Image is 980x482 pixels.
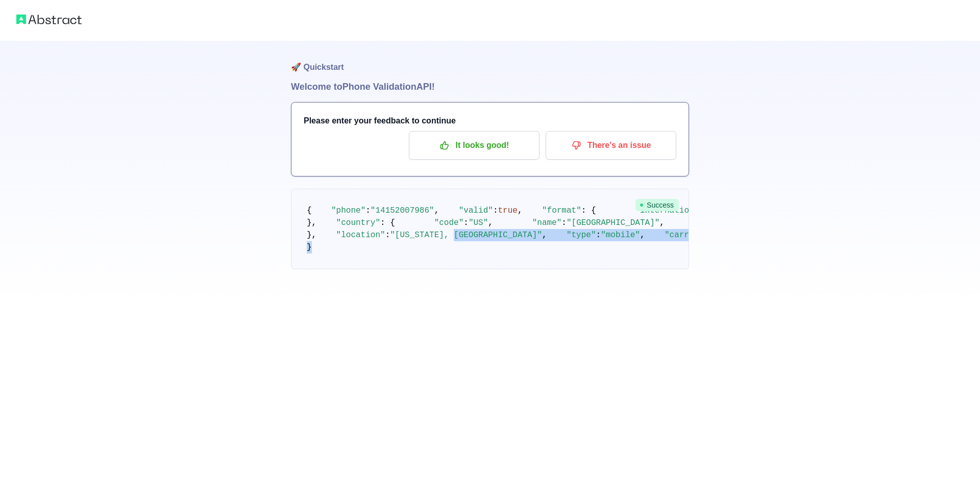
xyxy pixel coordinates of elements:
span: "[GEOGRAPHIC_DATA]" [567,218,659,227]
span: "country" [336,218,380,227]
span: "mobile" [601,231,640,240]
span: , [659,218,665,227]
span: "code" [434,218,464,227]
h1: Welcome to Phone Validation API! [291,80,689,94]
span: "14152007986" [371,206,434,215]
span: , [640,231,645,240]
span: "US" [469,218,488,227]
span: : { [380,218,395,227]
span: , [518,206,523,215]
span: : [365,206,371,215]
span: : [463,218,469,227]
p: There's an issue [553,137,669,154]
span: "location" [336,231,385,240]
span: Success [635,199,679,211]
span: "name" [532,218,562,227]
span: { [307,206,312,215]
span: "carrier" [665,231,708,240]
span: , [542,231,547,240]
h3: Please enter your feedback to continue [304,115,676,127]
span: "international" [635,206,708,215]
span: : [561,218,567,227]
span: "valid" [459,206,493,215]
span: "format" [542,206,581,215]
span: "type" [567,231,596,240]
span: : [493,206,498,215]
h1: 🚀 Quickstart [291,41,689,80]
span: true [498,206,518,215]
button: There's an issue [546,131,676,160]
span: "phone" [331,206,365,215]
span: : [385,231,390,240]
span: , [434,206,439,215]
img: Abstract logo [16,12,82,27]
button: It looks good! [409,131,540,160]
span: : { [581,206,596,215]
span: "[US_STATE], [GEOGRAPHIC_DATA]" [390,231,542,240]
code: }, }, } [307,206,954,252]
span: : [596,231,601,240]
span: , [488,218,493,227]
p: It looks good! [416,137,532,154]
